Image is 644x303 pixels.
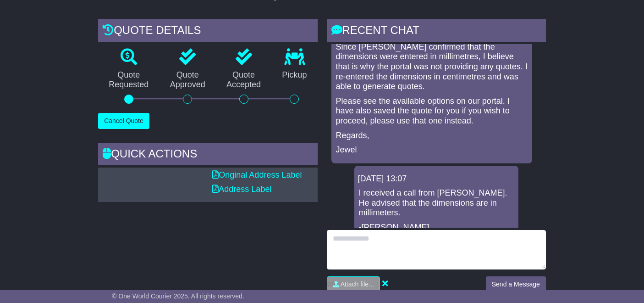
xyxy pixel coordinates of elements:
p: Quote Requested [98,70,159,90]
button: Cancel Quote [98,113,149,129]
div: Quote Details [98,19,317,44]
p: Since [PERSON_NAME] confirmed that the dimensions were entered in millimetres, I believe that is ... [336,42,528,92]
p: I received a call from [PERSON_NAME]. He advised that the dimensions are in millimeters. [359,188,514,218]
p: Jewel [336,145,528,155]
a: Original Address Label [212,170,302,180]
p: Pickup [271,70,317,80]
div: [DATE] 13:07 [358,174,515,184]
p: Quote Accepted [216,70,271,90]
a: Address Label [212,185,271,194]
p: Please see the available options on our portal. I have also saved the quote for you if you wish t... [336,96,528,126]
p: Regards, [336,131,528,141]
div: RECENT CHAT [327,19,546,44]
button: Send a Message [486,276,546,292]
div: Quick Actions [98,143,317,168]
span: © One World Courier 2025. All rights reserved. [112,292,244,300]
p: -[PERSON_NAME] [359,223,514,233]
p: Quote Approved [160,70,216,90]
